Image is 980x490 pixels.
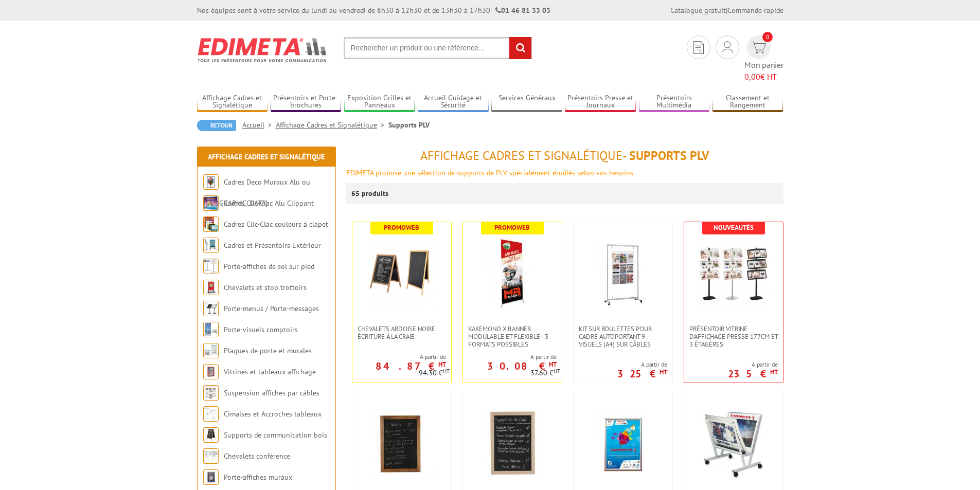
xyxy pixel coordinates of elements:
h1: - Supports PLV [346,149,783,162]
img: Porte-menus / Porte-messages [203,301,219,316]
a: Présentoirs Multimédia [639,94,710,111]
span: EDIMETA propose une sélection de supports de PLV spécialement étudiés selon vos besoins [346,168,633,177]
span: € HT [744,71,783,83]
a: Catalogue gratuit [670,6,726,15]
span: 0,00 [744,71,760,82]
a: Présentoir vitrine d'affichage presse 177cm et 3 étagères [684,325,783,348]
a: Classement et Rangement [712,94,783,111]
img: Porte-affiches de sol sur pied [203,259,219,274]
img: Cadres et Présentoirs Extérieur [203,238,219,253]
img: Tableaux Ardoise Noire écriture à la craie - Bois Foncé [366,407,438,479]
a: Cadres Clic-Clac couleurs à clapet [224,220,328,229]
a: Présentoirs et Porte-brochures [271,94,342,111]
strong: 01 46 81 33 03 [495,6,550,15]
a: Affichage Cadres et Signalétique [276,120,388,130]
a: Accueil Guidage et Sécurité [418,94,489,111]
a: Kit sur roulettes pour cadre autoportant 9 visuels (A4) sur câbles [574,325,672,348]
a: Cadres et Présentoirs Extérieur [224,241,321,250]
img: Porte-visuels comptoirs [203,322,219,337]
sup: HT [554,367,560,374]
img: Edimeta [197,31,328,69]
span: Mon panier [744,59,783,83]
img: Suspension affiches par câbles [203,385,219,401]
p: 94.30 € [419,369,450,377]
input: rechercher [509,37,531,59]
img: Tableaux Ardoise Noire écriture à la craie - Bois Naturel [476,407,548,479]
img: Chevalets et stop trottoirs [203,280,219,295]
span: A partir de [617,360,667,369]
a: Kakemono X Banner modulable et flexible - 3 formats possibles [463,325,562,348]
span: Affichage Cadres et Signalétique [420,148,622,164]
b: Nouveautés [714,223,754,232]
div: | [670,5,783,15]
a: Plaques de porte et murales [224,346,312,355]
a: Services Généraux [491,94,562,111]
a: Porte-affiches de sol sur pied [224,262,314,271]
a: Suspension affiches par câbles [224,388,319,397]
a: Porte-visuels comptoirs [224,325,298,334]
img: devis rapide [722,41,733,53]
a: Exposition Grilles et Panneaux [344,94,415,111]
a: Commande rapide [727,6,783,15]
b: Promoweb [384,223,419,232]
input: Rechercher un produit ou une référence... [344,37,532,59]
span: Présentoir vitrine d'affichage presse 177cm et 3 étagères [689,325,778,348]
span: Kakemono X Banner modulable et flexible - 3 formats possibles [468,325,557,348]
span: Chevalets Ardoise Noire écriture à la craie [358,325,446,340]
a: Chevalets et stop trottoirs [224,283,307,292]
a: Accueil [242,120,276,130]
img: devis rapide [751,42,766,53]
div: Nos équipes sont à votre service du lundi au vendredi de 8h30 à 12h30 et de 13h30 à 17h30 [197,5,550,15]
a: Présentoirs Presse et Journaux [565,94,636,111]
p: 30.08 € [487,363,557,369]
a: Porte-affiches muraux [224,473,292,482]
a: Affichage Cadres et Signalétique [208,152,325,161]
img: Plaques de porte et murales [203,343,219,358]
p: 235 € [728,371,778,377]
p: 325 € [617,371,667,377]
a: Vitrines et tableaux affichage [224,367,316,376]
a: Cadres Deco Muraux Alu ou [GEOGRAPHIC_DATA] [203,177,310,208]
span: A partir de [352,353,446,361]
img: Cimaises et Accroches tableaux [203,406,219,422]
img: Kakemono X Banner modulable et flexible - 3 formats possibles [476,238,548,310]
p: 84.87 € [376,363,446,369]
sup: HT [549,360,557,369]
img: devis rapide [693,41,704,54]
a: Chevalets Ardoise Noire écriture à la craie [352,325,451,340]
a: Chevalets conférence [224,451,290,461]
img: Cadres Deco Muraux Alu ou Bois [203,174,219,190]
b: Promoweb [494,223,530,232]
img: Kit sur roulettes pour cadre autoportant 9 visuels (A4) sur câbles [587,238,659,310]
a: Cadres Clic-Clac Alu Clippant [224,198,314,208]
img: Cadres Clic-Clac couleurs à clapet [203,216,219,232]
a: devis rapide 0 Mon panier 0,00€ HT [744,35,783,83]
img: Chevalets Ardoise Noire écriture à la craie [366,238,438,310]
img: Présentoir vitrine d'affichage presse 177cm et 3 étagères [698,238,770,310]
sup: HT [770,368,778,376]
sup: HT [660,368,667,376]
p: 65 produits [351,183,390,204]
li: Supports PLV [388,120,430,130]
sup: HT [438,360,446,369]
span: A partir de [728,360,778,369]
img: Vitrines et tableaux affichage [203,364,219,379]
a: Cimaises et Accroches tableaux [224,409,322,419]
span: 0 [762,32,773,42]
img: Chariot / Présentoir pour posters [698,407,770,479]
span: A partir de [463,353,557,361]
a: Supports de communication bois [224,430,327,440]
span: Kit sur roulettes pour cadre autoportant 9 visuels (A4) sur câbles [579,325,667,348]
sup: HT [443,367,450,374]
a: Affichage Cadres et Signalétique [197,94,268,111]
p: 37.60 € [530,369,560,377]
a: Porte-menus / Porte-messages [224,304,319,313]
img: Cadre affiche à ouverture faciale Clic-Clac Alu Anodisé A5, A4, A3, A2, A1, 60x80 cm, 60x40 cm, A... [587,407,659,479]
a: Retour [197,120,236,131]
